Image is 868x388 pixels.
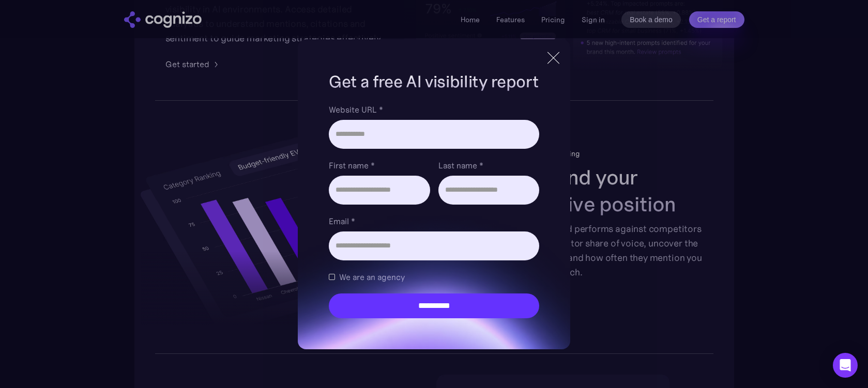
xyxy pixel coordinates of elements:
[329,70,539,93] h1: Get a free AI visibility report
[833,353,858,378] div: Open Intercom Messenger
[438,159,539,172] label: Last name *
[329,103,539,318] form: Brand Report Form
[329,103,539,116] label: Website URL *
[329,215,539,227] label: Email *
[339,271,405,283] span: We are an agency
[329,159,430,172] label: First name *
